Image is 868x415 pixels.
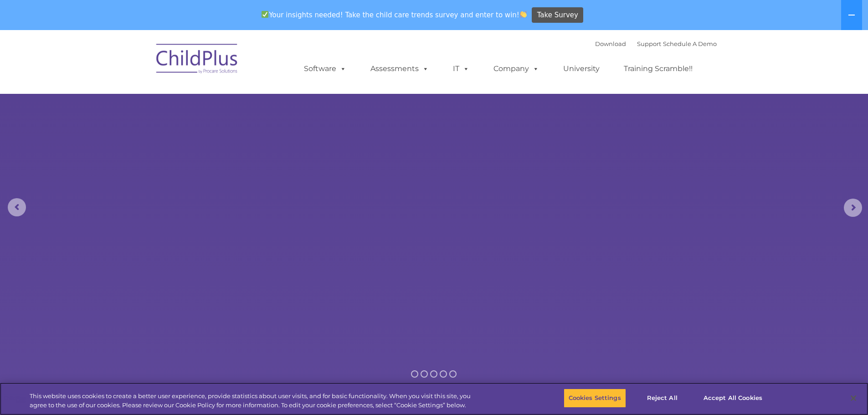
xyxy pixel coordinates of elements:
[444,60,478,78] a: IT
[152,37,243,83] img: ChildPlus by Procare Solutions
[127,97,165,104] span: Phone number
[634,389,691,408] button: Reject All
[615,60,702,78] a: Training Scramble!!
[537,7,578,23] span: Take Survey
[554,60,609,78] a: University
[30,392,478,410] div: This website uses cookies to create a better user experience, provide statistics about user visit...
[262,11,268,18] img: ✅
[663,40,717,47] a: Schedule A Demo
[595,40,717,47] font: |
[564,389,626,408] button: Cookies Settings
[595,40,626,47] a: Download
[361,60,438,78] a: Assessments
[520,11,527,18] img: 👏
[127,60,154,67] span: Last name
[484,60,548,78] a: Company
[843,388,863,408] button: Close
[258,6,531,24] span: Your insights needed! Take the child care trends survey and enter to win!
[295,60,355,78] a: Software
[532,7,583,23] a: Take Survey
[637,40,661,47] a: Support
[699,389,767,408] button: Accept All Cookies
